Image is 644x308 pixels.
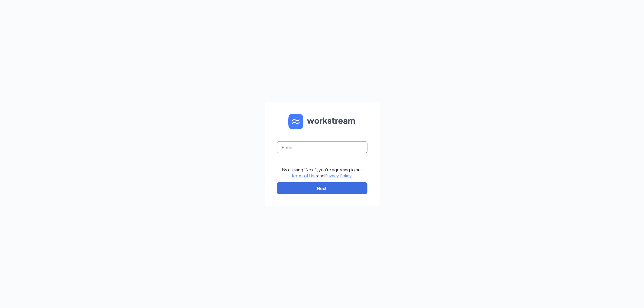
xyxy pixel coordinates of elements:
a: Terms of Use [291,173,317,178]
div: By clicking "Next", you're agreeing to our and . [282,167,362,179]
a: Privacy Policy [325,173,351,178]
input: Email [277,141,367,153]
button: Next [277,182,367,194]
img: WS logo and Workstream text [288,114,356,129]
